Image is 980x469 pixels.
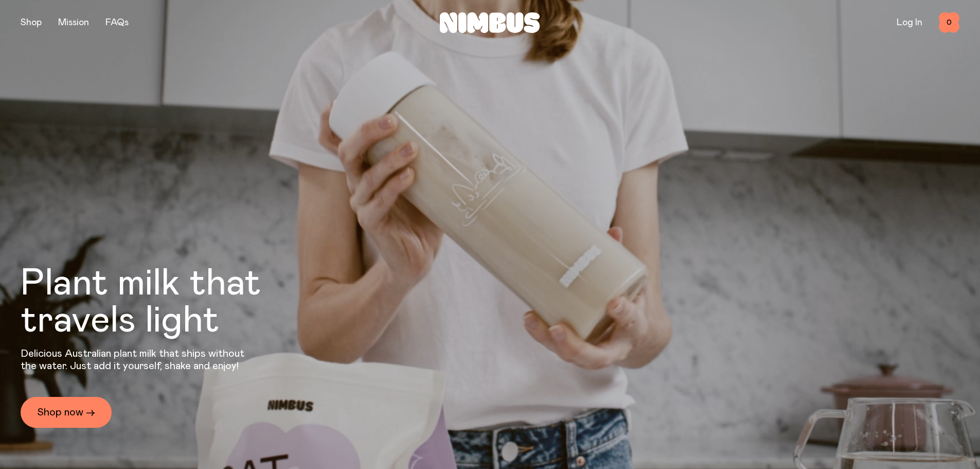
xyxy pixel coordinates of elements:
[21,265,317,339] h1: Plant milk that travels light
[21,397,112,428] a: Shop now →
[939,12,959,33] button: 0
[21,348,251,372] p: Delicious Australian plant milk that ships without the water. Just add it yourself, shake and enjoy!
[58,18,89,27] a: Mission
[897,18,922,27] a: Log In
[105,18,129,27] a: FAQs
